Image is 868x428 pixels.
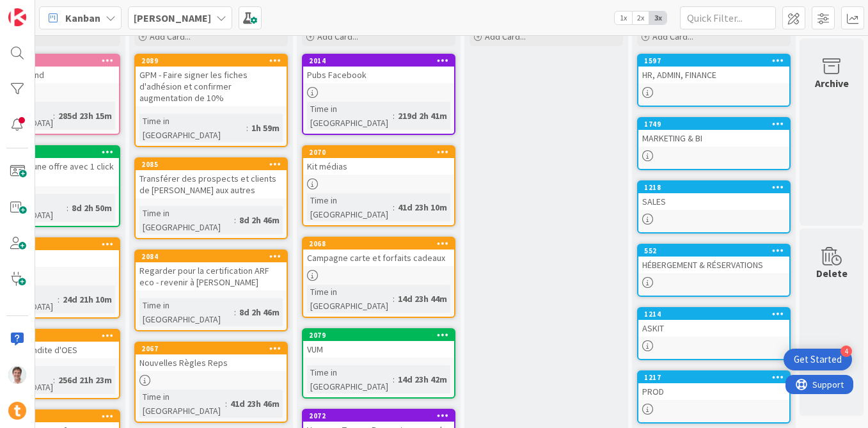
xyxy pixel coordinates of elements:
div: 552HÉBERGEMENT & RÉSERVATIONS [638,245,789,273]
div: 2084 [141,252,287,261]
div: 2085Transférer des prospects et clients de [PERSON_NAME] aux autres [136,159,287,198]
div: Transférer des prospects et clients de [PERSON_NAME] aux autres [136,170,287,198]
div: 8d 2h 50m [68,201,115,215]
div: 1217PROD [638,372,789,400]
span: : [225,397,227,411]
div: 14d 23h 42m [395,372,450,386]
span: Add Card... [317,31,358,42]
div: ASKIT [638,320,789,337]
div: 1597 [644,56,789,65]
div: 2084 [136,251,287,262]
div: 4 [840,345,852,357]
span: : [393,292,395,306]
div: Kit médias [303,158,454,175]
div: 2070 [309,148,454,157]
div: 1218 [638,182,789,193]
div: 2084Regarder pour la certification ARF eco - revenir à [PERSON_NAME] [136,251,287,290]
div: 285d 23h 15m [55,109,115,123]
div: Time in [GEOGRAPHIC_DATA] [139,114,246,142]
div: 41d 23h 10m [395,200,450,214]
div: 2085 [136,159,287,170]
div: 256d 21h 23m [55,373,115,387]
span: : [393,109,395,123]
div: SALES [638,193,789,210]
div: 2067 [141,344,287,353]
div: 552 [638,245,789,257]
div: GPM - Faire signer les fiches d'adhésion et confirmer augmentation de 10% [136,67,287,106]
span: Support [27,2,58,17]
div: Pubs Facebook [303,67,454,83]
div: Regarder pour la certification ARF eco - revenir à [PERSON_NAME] [136,262,287,290]
span: : [53,373,55,387]
div: 2089 [136,55,287,67]
div: 1214 [644,310,789,319]
div: 2068Campagne carte et forfaits cadeaux [303,238,454,266]
div: PROD [638,383,789,400]
div: 1597 [638,55,789,67]
div: 1218 [644,183,789,192]
div: Delete [816,266,848,281]
span: : [234,213,236,227]
div: Nouvelles Règles Reps [136,354,287,371]
span: 1x [615,12,632,24]
div: 24d 21h 10m [59,292,115,306]
div: 1749 [638,118,789,130]
div: 2079 [309,331,454,340]
div: 2070Kit médias [303,147,454,175]
span: : [393,200,395,214]
div: 41d 23h 46m [227,397,283,411]
div: 1749MARKETING & BI [638,118,789,147]
div: 2068 [309,239,454,248]
span: Add Card... [485,31,526,42]
span: : [234,305,236,319]
div: Get Started [794,353,842,366]
div: 1h 59m [248,121,283,135]
div: 1214 [638,308,789,320]
div: 14d 23h 44m [395,292,450,306]
div: Time in [GEOGRAPHIC_DATA] [307,285,393,313]
div: Open Get Started checklist, remaining modules: 4 [784,349,852,370]
span: 2x [632,12,649,24]
div: 2014 [309,56,454,65]
div: HR, ADMIN, FINANCE [638,67,789,83]
div: VUM [303,341,454,358]
div: 2068 [303,238,454,250]
div: 2014Pubs Facebook [303,55,454,83]
div: 2085 [141,160,287,169]
div: 2089 [141,56,287,65]
img: JG [8,366,26,384]
span: : [246,121,248,135]
span: : [58,292,59,306]
div: 2067 [136,343,287,354]
span: : [53,109,55,123]
div: 2079 [303,329,454,341]
div: Campagne carte et forfaits cadeaux [303,250,454,266]
div: 2072 [303,410,454,422]
div: 1749 [644,120,789,129]
div: Time in [GEOGRAPHIC_DATA] [307,193,393,221]
div: 2072 [309,411,454,420]
span: Kanban [65,10,100,26]
div: 219d 2h 41m [395,109,450,123]
b: [PERSON_NAME] [134,12,211,24]
div: 2079VUM [303,329,454,358]
img: Visit kanbanzone.com [8,8,26,26]
div: 1217 [644,373,789,382]
div: 2089GPM - Faire signer les fiches d'adhésion et confirmer augmentation de 10% [136,55,287,106]
span: Add Card... [652,31,693,42]
span: 3x [649,12,667,24]
div: Time in [GEOGRAPHIC_DATA] [307,365,393,393]
div: Time in [GEOGRAPHIC_DATA] [139,298,234,326]
div: 1218SALES [638,182,789,210]
div: Time in [GEOGRAPHIC_DATA] [139,206,234,234]
div: 8d 2h 46m [236,305,283,319]
div: HÉBERGEMENT & RÉSERVATIONS [638,257,789,273]
div: Time in [GEOGRAPHIC_DATA] [307,102,393,130]
div: 1217 [638,372,789,383]
div: 8d 2h 46m [236,213,283,227]
div: 2067Nouvelles Règles Reps [136,343,287,371]
div: 2014 [303,55,454,67]
div: 2070 [303,147,454,158]
div: 1214ASKIT [638,308,789,337]
span: Add Card... [150,31,191,42]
